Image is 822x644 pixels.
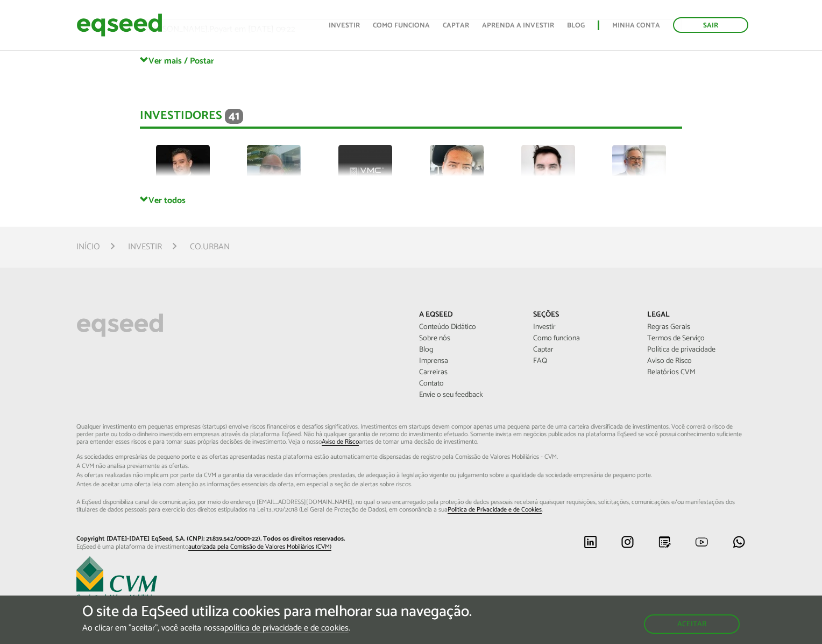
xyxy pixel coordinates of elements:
[521,145,575,199] img: picture-127253-1741784569.jpg
[533,324,631,331] a: Investir
[140,109,683,129] div: Investidores
[76,556,157,599] img: EqSeed é uma plataforma de investimento autorizada pela Comissão de Valores Mobiliários (CVM)
[224,624,349,633] a: política de privacidade e de cookies
[533,311,631,320] p: Seções
[82,604,472,620] h5: O site da EqSeed utiliza cookies para melhorar sua navegação.
[329,22,360,29] a: Investir
[419,369,517,376] a: Carreiras
[647,335,745,342] a: Termos de Serviço
[140,195,683,205] a: Ver todos
[647,346,745,354] a: Política de privacidade
[533,358,631,365] a: FAQ
[190,240,230,254] li: Co.Urban
[338,145,392,199] img: picture-100036-1732821753.png
[419,324,517,331] a: Conteúdo Didático
[76,11,162,39] img: EqSeed
[658,535,671,549] img: blog.svg
[448,507,542,514] a: Política de Privacidade e de Cookies
[647,358,745,365] a: Aviso de Risco
[76,454,745,460] span: As sociedades empresárias de pequeno porte e as ofertas apresentadas nesta plataforma estão aut...
[612,145,666,199] img: picture-112313-1743624016.jpg
[419,358,517,365] a: Imprensa
[373,22,430,29] a: Como funciona
[533,346,631,354] a: Captar
[76,423,745,514] p: Qualquer investimento em pequenas empresas (startups) envolve riscos financeiros e desafios signi...
[732,535,746,549] img: whatsapp.svg
[621,535,634,549] img: instagram.svg
[188,544,331,551] a: autorizada pela Comissão de Valores Mobiliários (CVM)
[419,335,517,342] a: Sobre nós
[567,22,585,29] a: Blog
[76,243,100,251] a: Início
[128,243,162,251] a: Investir
[322,439,359,446] a: Aviso de Risco
[419,391,517,399] a: Envie o seu feedback
[419,346,517,354] a: Blog
[673,17,748,33] a: Sair
[644,614,740,634] button: Aceitar
[76,472,745,479] span: As ofertas realizadas não implicam por parte da CVM a garantia da veracidade das informações p...
[76,543,403,551] p: EqSeed é uma plataforma de investimento
[647,369,745,376] a: Relatórios CVM
[225,109,243,124] span: 41
[612,22,660,29] a: Minha conta
[76,535,403,543] p: Copyright [DATE]-[DATE] EqSeed, S.A. (CNPJ: 21.839.542/0001-22). Todos os direitos reservados.
[76,311,164,340] img: EqSeed Logo
[584,535,597,549] img: linkedin.svg
[695,535,708,549] img: youtube.svg
[76,481,745,488] span: Antes de aceitar uma oferta leia com atenção as informações essenciais da oferta, em especial...
[533,335,631,342] a: Como funciona
[76,463,745,470] span: A CVM não analisa previamente as ofertas.
[156,145,210,199] img: picture-59196-1554917141.jpg
[140,55,683,66] a: Ver mais / Postar
[82,623,472,633] p: Ao clicar em "aceitar", você aceita nossa .
[419,311,517,320] p: A EqSeed
[430,145,484,199] img: picture-110967-1726002930.jpg
[647,311,745,320] p: Legal
[482,22,554,29] a: Aprenda a investir
[419,380,517,388] a: Contato
[647,324,745,331] a: Regras Gerais
[247,145,301,199] img: picture-39313-1481646781.jpg
[443,22,469,29] a: Captar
